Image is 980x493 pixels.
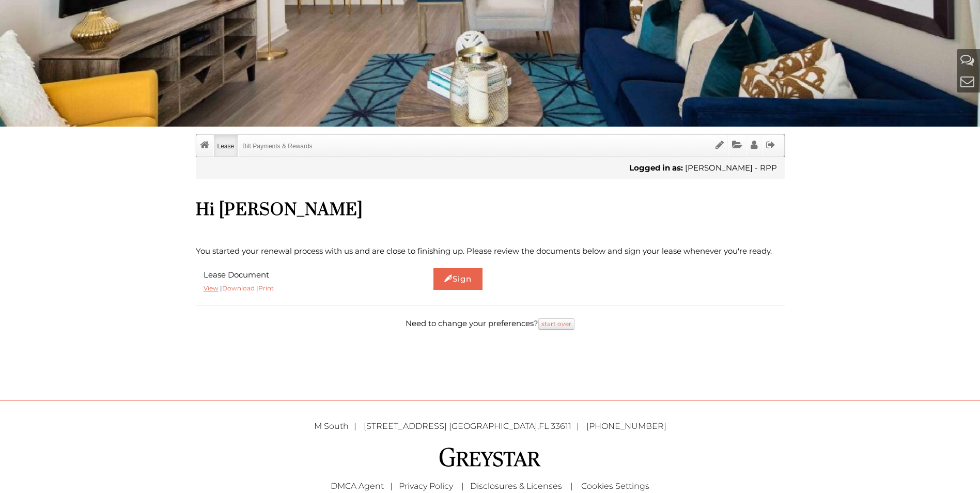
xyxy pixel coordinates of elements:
[763,135,779,157] a: Sign Out
[747,135,761,157] a: Profile
[220,284,255,292] span: |
[214,135,238,157] a: Lease
[256,284,274,292] span: |
[399,481,453,491] a: Greystar Privacy Policy
[364,421,447,431] span: [STREET_ADDRESS]
[196,244,785,258] p: You started your renewal process with us and are close to finishing up. Please review the documen...
[629,163,683,173] b: Logged in as:
[222,284,255,292] a: Download
[239,135,316,157] a: Bilt Payments & Rewards
[470,481,562,491] a: Disclosures & Licenses
[581,481,649,491] a: Cookies Settings
[732,140,742,150] i: Documents
[728,135,746,157] a: Documents
[539,421,549,431] span: FL
[586,421,666,431] a: [PHONE_NUMBER]
[204,284,219,292] a: View
[390,481,393,491] span: |
[551,421,571,431] span: 33611
[685,163,777,173] span: [PERSON_NAME] - RPP
[314,421,584,431] a: M South [STREET_ADDRESS] [GEOGRAPHIC_DATA],FL 33611
[715,140,724,150] i: Sign Documents
[751,140,758,150] i: Profile
[331,481,384,491] a: Greystar DMCA Agent
[200,140,209,150] i: Home
[449,421,537,431] span: [GEOGRAPHIC_DATA]
[314,421,362,431] span: M South
[766,140,775,150] i: Sign Out
[570,481,573,491] span: |
[538,318,574,330] a: start over
[196,268,343,295] div: Lease Document
[960,73,974,90] a: Contact
[196,317,785,330] p: Need to change your preferences?
[258,284,274,292] a: Print
[196,135,213,157] a: Home
[364,421,584,431] span: ,
[196,199,785,221] h1: Hi [PERSON_NAME]
[712,135,727,157] a: Sign Documents
[433,268,483,290] a: Sign
[960,51,974,68] a: Help And Support
[461,481,464,491] span: |
[439,446,542,468] img: Greystar logo and Greystar website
